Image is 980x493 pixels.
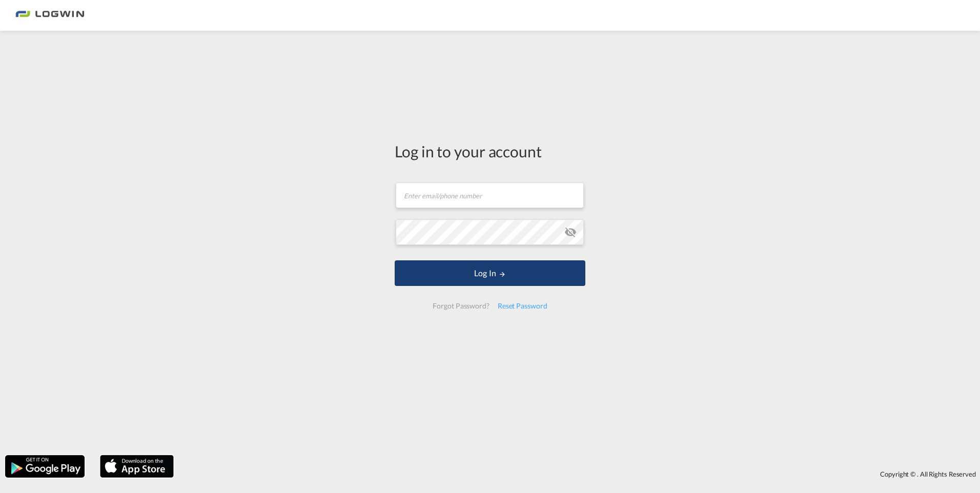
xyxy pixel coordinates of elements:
div: Reset Password [494,297,552,315]
img: apple.png [99,454,175,479]
img: bc73a0e0d8c111efacd525e4c8ad7d32.png [15,4,85,27]
div: Log in to your account [395,140,585,162]
div: Forgot Password? [428,297,493,315]
img: google.png [4,454,86,479]
input: Enter email/phone number [396,182,584,208]
md-icon: icon-eye-off [564,226,577,238]
div: Copyright © . All Rights Reserved [179,465,980,483]
button: LOGIN [395,260,585,286]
